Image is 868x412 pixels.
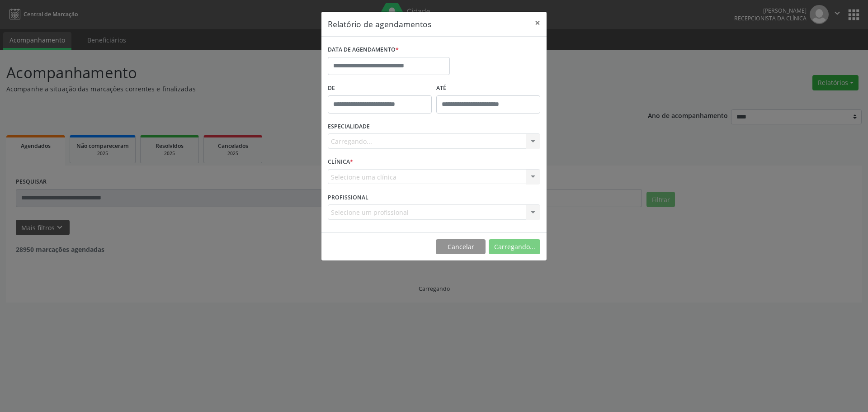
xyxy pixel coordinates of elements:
label: ATÉ [436,81,540,95]
button: Close [528,12,547,34]
button: Cancelar [436,239,486,255]
label: PROFISSIONAL [328,190,368,204]
label: CLÍNICA [328,155,353,169]
label: ESPECIALIDADE [328,120,370,134]
h5: Relatório de agendamentos [328,18,431,30]
button: Carregando... [489,239,540,255]
label: DATA DE AGENDAMENTO [328,43,399,57]
label: De [328,81,432,95]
